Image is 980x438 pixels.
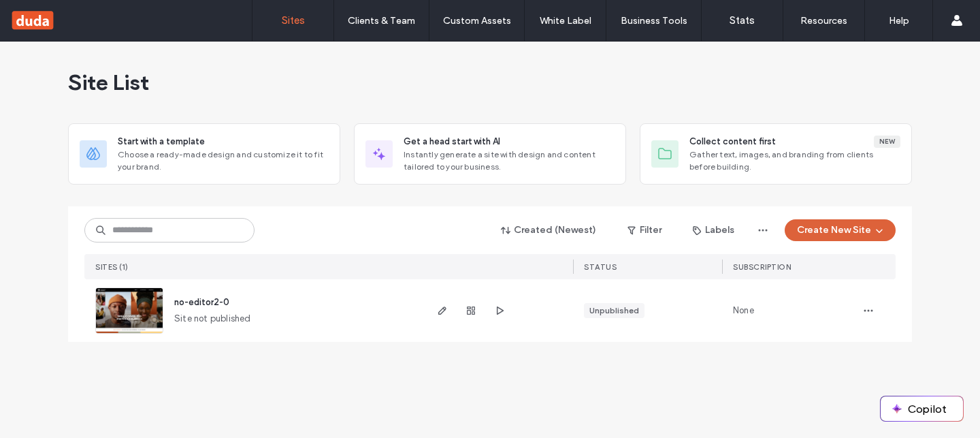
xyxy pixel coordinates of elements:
[68,123,340,185] div: Start with a templateChoose a ready-made design and customize it to fit your brand.
[540,15,591,27] label: White Label
[404,135,500,148] span: Get a head start with AI
[689,135,776,148] span: Collect content first
[689,148,900,173] span: Gather text, images, and branding from clients before building.
[681,219,747,241] button: Labels
[640,123,912,185] div: Collect content firstNewGather text, images, and branding from clients before building.
[584,262,617,272] span: STATUS
[118,148,329,173] span: Choose a ready-made design and customize it to fit your brand.
[348,15,415,27] label: Clients & Team
[282,14,305,27] label: Sites
[785,219,896,241] button: Create New Site
[730,14,755,27] label: Stats
[621,15,687,27] label: Business Tools
[118,135,205,148] span: Start with a template
[354,123,626,185] div: Get a head start with AIInstantly generate a site with design and content tailored to your business.
[881,396,963,421] button: Copilot
[800,15,847,27] label: Resources
[95,262,129,272] span: SITES (1)
[874,136,900,148] div: New
[589,304,639,317] div: Unpublished
[174,312,251,326] span: Site not published
[404,148,615,173] span: Instantly generate a site with design and content tailored to your business.
[174,297,229,307] a: no-editor2-0
[733,304,754,317] span: None
[489,219,608,241] button: Created (Newest)
[614,219,675,241] button: Filter
[889,15,909,27] label: Help
[733,262,791,272] span: SUBSCRIPTION
[443,15,511,27] label: Custom Assets
[68,69,149,96] span: Site List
